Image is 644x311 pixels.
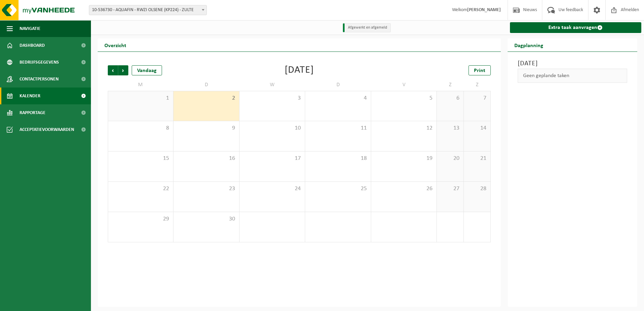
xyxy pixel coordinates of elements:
[467,185,487,193] span: 28
[111,95,170,102] span: 1
[111,215,170,223] span: 29
[20,20,40,37] span: Navigatie
[108,79,173,91] td: M
[89,5,206,15] span: 10-536730 - AQUAFIN - RWZI OLSENE (KP224) - ZULTE
[20,121,74,138] span: Acceptatievoorwaarden
[20,37,45,54] span: Dashboard
[243,185,301,193] span: 24
[305,79,371,91] td: D
[375,125,433,132] span: 12
[309,155,367,162] span: 18
[437,79,464,91] td: Z
[440,185,460,193] span: 27
[375,185,433,193] span: 26
[464,79,491,91] td: Z
[467,95,487,102] span: 7
[469,65,491,75] a: Print
[243,125,301,132] span: 10
[20,88,40,104] span: Kalender
[177,125,235,132] span: 9
[177,185,235,193] span: 23
[108,65,118,75] span: Vorige
[177,215,235,223] span: 30
[309,95,367,102] span: 4
[173,79,239,91] td: D
[309,125,367,132] span: 11
[243,155,301,162] span: 17
[518,69,627,83] div: Geen geplande taken
[510,22,642,33] a: Extra taak aanvragen
[177,155,235,162] span: 16
[111,185,170,193] span: 22
[467,155,487,162] span: 21
[467,125,487,132] span: 14
[89,5,207,15] span: 10-536730 - AQUAFIN - RWZI OLSENE (KP224) - ZULTE
[467,7,501,12] strong: [PERSON_NAME]
[132,65,162,75] div: Vandaag
[343,23,391,32] li: Afgewerkt en afgemeld
[508,38,550,51] h2: Dagplanning
[20,71,59,88] span: Contactpersonen
[518,59,627,69] h3: [DATE]
[375,95,433,102] span: 5
[20,104,45,121] span: Rapportage
[111,125,170,132] span: 8
[440,95,460,102] span: 6
[243,95,301,102] span: 3
[440,125,460,132] span: 13
[20,54,59,71] span: Bedrijfsgegevens
[111,155,170,162] span: 15
[98,38,133,51] h2: Overzicht
[285,65,314,75] div: [DATE]
[474,68,485,73] span: Print
[309,185,367,193] span: 25
[371,79,437,91] td: V
[239,79,305,91] td: W
[177,95,235,102] span: 2
[118,65,128,75] span: Volgende
[375,155,433,162] span: 19
[440,155,460,162] span: 20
